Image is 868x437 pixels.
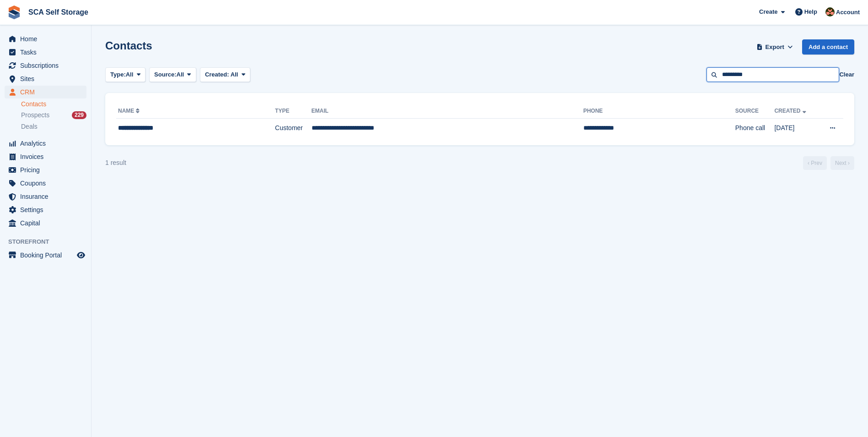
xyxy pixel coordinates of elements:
span: Create [759,7,777,16]
a: menu [5,137,86,150]
a: Prospects 229 [21,110,86,120]
button: Export [755,39,795,55]
span: Prospects [21,111,49,120]
span: Account [836,8,860,17]
a: menu [5,249,86,262]
button: Type: All [105,67,146,82]
button: Created: All [200,67,250,82]
a: Preview store [75,250,86,261]
span: Export [766,43,784,52]
th: Source [735,104,775,119]
td: [DATE] [774,119,818,138]
a: Contacts [21,100,86,109]
th: Phone [583,104,735,119]
a: menu [5,203,86,216]
span: Help [804,7,817,16]
a: menu [5,46,86,59]
nav: Page [801,156,856,170]
a: Previous [803,156,827,170]
td: Customer [275,119,311,138]
span: Sites [20,72,75,85]
div: 229 [72,111,86,119]
th: Email [312,104,583,119]
img: Sarah Race [825,7,835,16]
span: Created: [205,71,229,78]
span: Subscriptions [20,59,75,72]
th: Type [275,104,311,119]
span: Booking Portal [20,249,75,262]
img: stora-icon-8386f47178a22dfd0bd8f6a31ec36ba5ce8667c1dd55bd0f319d3a0aa187defe.svg [7,5,21,19]
span: Coupons [20,177,75,190]
span: Source: [154,70,176,79]
button: Source: All [149,67,196,82]
span: Home [20,33,75,45]
a: menu [5,59,86,72]
a: menu [5,33,86,45]
a: Deals [21,122,86,131]
div: 1 result [105,158,126,168]
a: Created [774,108,808,114]
a: menu [5,86,86,98]
a: menu [5,150,86,163]
a: menu [5,164,86,176]
span: All [126,70,134,79]
span: Analytics [20,137,75,150]
a: SCA Self Storage [25,5,92,20]
a: menu [5,177,86,190]
span: Capital [20,217,75,229]
a: Add a contact [802,39,854,55]
span: Settings [20,203,75,216]
span: Deals [21,122,38,131]
span: Invoices [20,150,75,163]
a: menu [5,190,86,203]
a: menu [5,217,86,229]
a: menu [5,72,86,85]
a: Name [118,108,141,114]
span: Tasks [20,46,75,59]
h1: Contacts [105,39,152,52]
span: Type: [110,70,126,79]
span: Pricing [20,164,75,176]
td: Phone call [735,119,775,138]
span: Storefront [8,237,91,246]
a: Next [830,156,854,170]
span: CRM [20,86,75,98]
span: All [177,70,184,79]
span: Insurance [20,190,75,203]
span: All [231,71,238,78]
button: Clear [839,70,854,79]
